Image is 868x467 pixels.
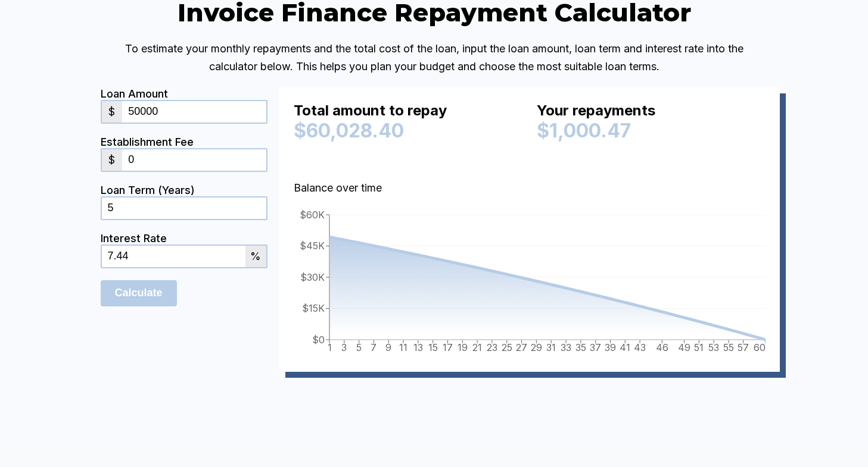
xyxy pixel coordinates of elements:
[385,341,391,353] tspan: 9
[694,341,704,353] tspan: 51
[101,136,267,148] div: Establishment Fee
[327,341,331,353] tspan: 1
[294,179,766,197] p: Balance over time
[634,341,646,353] tspan: 43
[101,232,267,245] div: Interest Rate
[561,341,571,353] tspan: 33
[245,246,266,267] div: %
[738,341,749,353] tspan: 57
[300,240,325,252] tspan: $45K
[101,184,267,196] div: Loan Term (Years)
[486,341,497,353] tspan: 23
[753,341,765,353] tspan: 60
[575,341,586,353] tspan: 35
[122,149,266,171] input: 0
[122,101,266,123] input: 0
[300,208,325,220] tspan: $60K
[399,341,407,353] tspan: 11
[101,40,768,76] p: To estimate your monthly repayments and the total cost of the loan, input the loan amount, loan t...
[537,119,766,142] div: $1,000.47
[472,341,482,353] tspan: 21
[294,119,522,142] div: $60,028.40
[530,341,542,353] tspan: 29
[294,102,522,124] div: Total amount to repay
[546,341,556,353] tspan: 31
[300,271,325,283] tspan: $30K
[312,333,325,345] tspan: $0
[501,341,512,353] tspan: 25
[708,341,719,353] tspan: 53
[102,149,123,171] div: $
[620,341,630,353] tspan: 41
[443,341,453,353] tspan: 17
[516,341,527,353] tspan: 27
[428,341,437,353] tspan: 15
[356,341,362,353] tspan: 5
[302,302,325,314] tspan: $15K
[102,101,123,123] div: $
[101,87,267,100] div: Loan Amount
[678,341,690,353] tspan: 49
[457,341,467,353] tspan: 19
[102,198,266,219] input: 0
[604,341,615,353] tspan: 39
[590,341,601,353] tspan: 37
[102,246,245,267] input: 0
[413,341,422,353] tspan: 13
[655,341,668,353] tspan: 46
[723,341,733,353] tspan: 55
[371,341,377,353] tspan: 7
[537,102,766,124] div: Your repayments
[341,341,347,353] tspan: 3
[101,280,177,306] input: Calculate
